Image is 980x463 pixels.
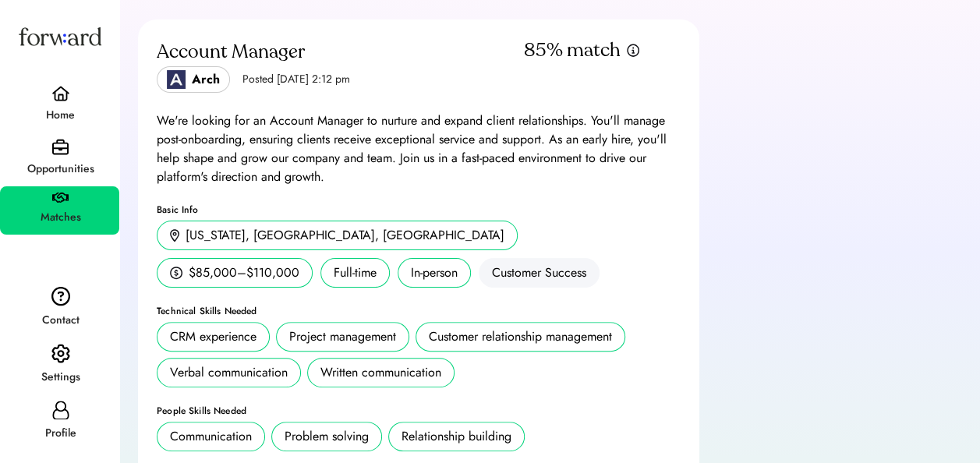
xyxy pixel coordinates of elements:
div: We're looking for an Account Manager to nurture and expand client relationships. You'll manage po... [157,111,681,186]
div: Customer Success [479,258,600,288]
img: briefcase.svg [52,139,69,155]
div: Verbal communication [170,363,288,382]
img: info.svg [626,43,640,58]
div: Home [2,106,119,125]
div: Contact [2,311,119,330]
div: Relationship building [402,427,511,446]
div: 85% match [523,38,620,63]
img: home.svg [51,86,70,101]
div: Problem solving [285,427,369,446]
div: Communication [170,427,252,446]
div: $85,000–$110,000 [189,263,299,282]
img: contact.svg [51,286,70,306]
img: Logo_Blue_1.png [167,70,186,89]
div: In-person [398,258,471,288]
div: People Skills Needed [157,406,681,415]
div: Posted [DATE] 2:12 pm [242,72,350,87]
div: Opportunities [2,160,119,178]
div: [US_STATE], [GEOGRAPHIC_DATA], [GEOGRAPHIC_DATA] [186,226,504,245]
div: Full-time [320,258,390,288]
div: Account Manager [157,40,519,65]
img: handshake.svg [52,193,69,203]
img: location.svg [170,229,179,242]
div: Settings [2,368,119,387]
div: Profile [2,424,119,443]
div: Customer relationship management [429,327,612,346]
div: Arch [192,70,220,89]
div: CRM experience [170,327,256,346]
img: settings.svg [51,344,70,364]
div: Project management [289,327,396,346]
div: Basic Info [157,205,681,214]
img: money.svg [170,266,182,280]
div: Matches [2,208,119,227]
div: Technical Skills Needed [157,306,681,316]
img: Forward logo [16,12,104,60]
div: Written communication [320,363,441,382]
